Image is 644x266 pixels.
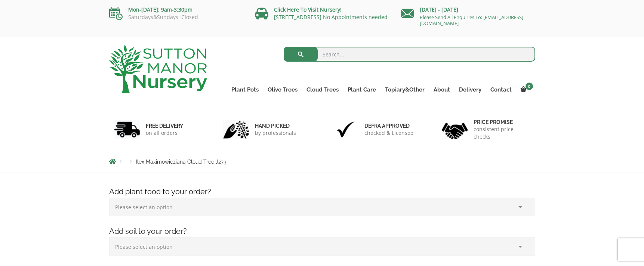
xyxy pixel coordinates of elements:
a: About [429,84,455,95]
a: Olive Trees [263,84,302,95]
p: by professionals [255,129,296,137]
span: Ilex Maximowicziana Cloud Tree J273 [136,159,226,165]
p: Saturdays&Sundays: Closed [109,14,244,20]
a: Click Here To Visit Nursery! [274,6,342,13]
img: logo [109,45,207,93]
a: 0 [516,84,535,95]
p: [DATE] - [DATE] [401,5,535,14]
a: Please Send All Enquiries To: [EMAIL_ADDRESS][DOMAIN_NAME] [420,14,523,27]
a: Plant Pots [227,84,263,95]
img: 4.jpg [442,118,468,141]
h6: Defra approved [364,123,414,129]
a: Plant Care [343,84,380,95]
h6: FREE DELIVERY [146,123,183,129]
a: [STREET_ADDRESS] No Appointments needed [274,13,388,21]
h4: Add plant food to your order? [104,186,541,198]
img: 3.jpg [333,120,359,139]
a: Cloud Trees [302,84,343,95]
a: Topiary&Other [380,84,429,95]
h6: hand picked [255,123,296,129]
p: Mon-[DATE]: 9am-3:30pm [109,5,244,14]
h6: Price promise [474,119,530,126]
nav: Breadcrumbs [109,158,535,164]
h4: Add soil to your order? [104,226,541,237]
img: 1.jpg [114,120,140,139]
a: Contact [486,84,516,95]
p: consistent price checks [474,126,530,140]
p: on all orders [146,129,183,137]
p: checked & Licensed [364,129,414,137]
a: Delivery [455,84,486,95]
span: 0 [526,83,533,90]
img: 2.jpg [223,120,249,139]
input: Search... [284,47,535,62]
